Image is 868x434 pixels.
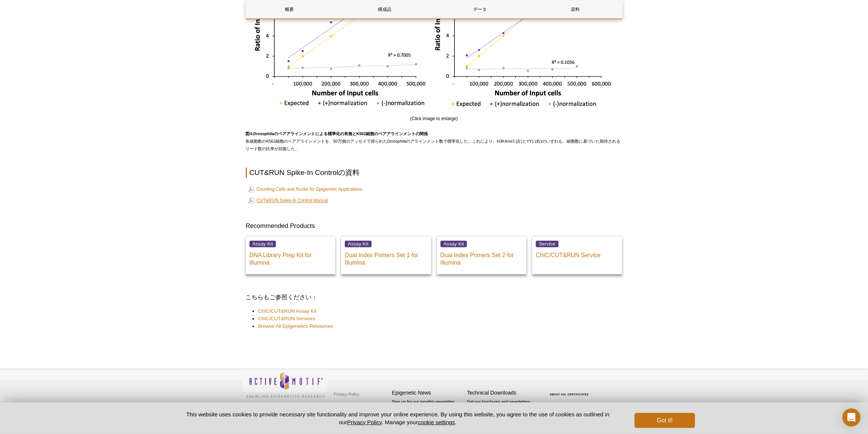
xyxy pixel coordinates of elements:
p: This website uses cookies to provide necessary site functionality and improve your online experie... [173,410,623,426]
button: cookie settings [418,419,455,425]
h4: Epigenetic News [392,390,463,396]
a: Assay Kit DNA Library Prep Kit for Illumina [246,236,336,274]
img: Active Motif, [242,369,328,399]
a: Privacy Policy [332,389,361,400]
h2: CUT&RUN Spike-In Controlの資料 [246,167,623,178]
a: Counting Cells and Nuclei for Epigenetic Applications [248,185,363,194]
h4: Technical Downloads [467,390,539,396]
a: Privacy Policy [347,419,382,425]
strong: 図4: のペアアラインメントによる標準化の有無とK562細胞のペアアラインメントの関係 [246,131,428,136]
span: Service [536,241,558,247]
a: Browse All Epigenetics Resources [258,322,333,330]
a: 概要 [246,0,333,18]
span: Assay Kit [345,241,372,247]
span: Assay Kit [250,241,276,247]
em: Drosophila [387,139,406,143]
p: Dual Index Primers Set 1 for Illumina [345,248,427,267]
span: 各細胞数のK562細胞のペアアラインメントを、50万個のアッセイで得られた のアラインメント数で標準化した。これにより、H3K4me3 (左)とYY1 (右)のいずれも、細胞数に基づいた期待され... [246,131,621,151]
a: 構成品 [341,0,428,18]
p: Dual Index Primers Set 2 for Illumina [441,248,523,267]
span: Assay Kit [441,241,467,247]
p: Sign up for our monthly newsletter highlighting recent publications in the field of epigenetics. [392,399,463,424]
a: Terms & Conditions [332,400,372,411]
p: DNA Library Prep Kit for Illumina [250,248,332,267]
a: 資料 [532,0,619,18]
h3: Recommended Products [246,222,623,231]
a: ChIC/CUT&RUN Services [258,315,315,322]
a: Service ChIC/CUT&RUN Service [532,236,622,274]
a: ChIC/CUT&RUN Assay Kit [258,307,317,315]
p: ChIC/CUT&RUN Service [536,248,618,259]
button: Got it! [635,413,695,428]
a: データ [437,0,524,18]
a: Assay Kit Dual Index Primers Set 2 for Illumina [437,236,527,274]
a: CUT&RUN Spike-In Control Manual [248,196,328,205]
a: ABOUT SSL CERTIFICATES [550,393,589,396]
a: Assay Kit Dual Index Primers Set 1 for Illumina [341,236,431,274]
div: Open Intercom Messenger [842,408,860,426]
h3: こちらもご参照ください： [246,293,623,302]
em: Drosophila [253,131,274,136]
table: Click to Verify - This site chose Symantec SSL for secure e-commerce and confidential communicati... [542,382,599,399]
p: Get our brochures and newsletters, or request them by mail. [467,399,539,418]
